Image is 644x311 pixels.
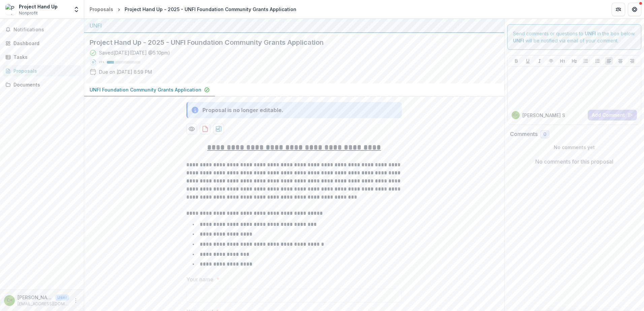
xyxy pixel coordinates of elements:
[616,57,624,65] button: Align Center
[536,57,544,65] button: Italicize
[524,57,532,65] button: Underline
[522,112,565,119] p: [PERSON_NAME] S
[507,24,642,50] div: Send comments or questions to in the box below. will be notified via email of your comment.
[13,40,76,47] div: Dashboard
[200,124,211,134] button: download-proposal
[512,57,520,65] button: Bold
[13,54,76,61] div: Tasks
[5,4,16,15] img: Project Hand Up
[558,57,567,65] button: Heading 1
[628,57,636,65] button: Align Right
[543,132,546,137] span: 0
[3,24,81,35] button: Notifications
[90,6,113,13] div: Proposals
[13,81,76,88] div: Documents
[588,110,637,120] button: Add Comment
[55,295,69,301] p: User
[605,57,613,65] button: Align Left
[612,3,625,16] button: Partners
[186,124,197,134] button: Preview b5d04771-e884-4756-b64b-f587b7afc488-0.pdf
[213,124,224,134] button: download-proposal
[19,3,58,10] div: Project Hand Up
[90,86,201,93] p: UNFI Foundation Community Grants Application
[7,298,12,303] div: Coreen St. Jean <projecthandup0824@gmail.com>
[90,22,499,30] div: UNFI
[628,3,641,16] button: Get Help
[13,27,78,33] span: Notifications
[510,144,639,151] p: No comments yet
[510,131,538,137] h2: Comments
[585,31,596,36] strong: UNFI
[19,10,38,16] span: Nonprofit
[582,57,590,65] button: Bullet List
[535,158,613,166] p: No comments for this proposal
[72,3,81,16] button: Open entity switcher
[87,4,299,14] nav: breadcrumb
[547,57,555,65] button: Strike
[3,51,81,63] a: Tasks
[186,275,214,283] p: Your name
[18,301,69,307] p: [EMAIL_ADDRESS][DOMAIN_NAME]
[72,297,80,305] button: More
[90,38,488,46] h2: Project Hand Up - 2025 - UNFI Foundation Community Grants Application
[3,65,81,76] a: Proposals
[593,57,602,65] button: Ordered List
[99,49,170,56] div: Saved [DATE] ( [DATE] @ 5:10pm )
[125,6,296,13] div: Project Hand Up - 2025 - UNFI Foundation Community Grants Application
[99,68,152,75] p: Due on [DATE] 8:59 PM
[3,38,81,49] a: Dashboard
[3,79,81,90] a: Documents
[99,60,104,65] p: 21 %
[13,67,76,74] div: Proposals
[513,38,524,43] strong: UNFI
[513,113,518,117] div: Coreen St. Jean <projecthandup0824@gmail.com>
[202,106,283,114] div: Proposal is no longer editable.
[18,294,53,301] p: [PERSON_NAME] St. [PERSON_NAME] <[EMAIL_ADDRESS][DOMAIN_NAME]>
[570,57,578,65] button: Heading 2
[87,4,116,14] a: Proposals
